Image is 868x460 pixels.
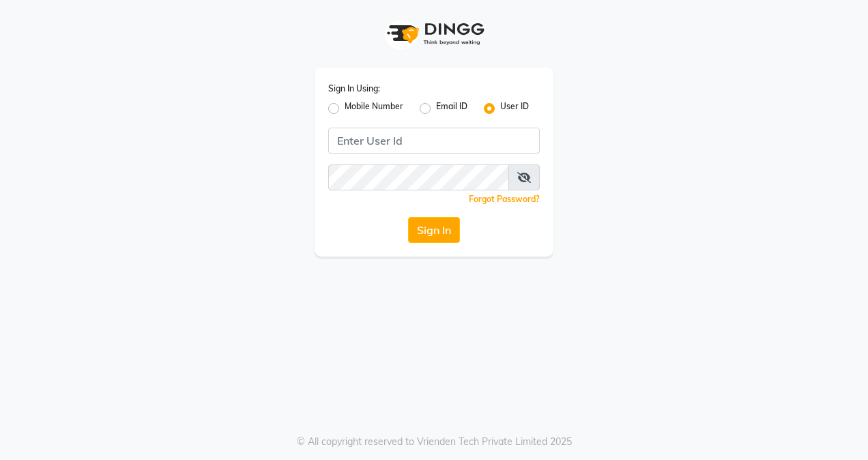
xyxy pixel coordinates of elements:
[328,83,380,95] label: Sign In Using:
[345,100,403,117] label: Mobile Number
[436,100,467,117] label: Email ID
[379,14,489,54] img: logo1.svg
[328,128,540,154] input: Username
[469,194,540,204] a: Forgot Password?
[408,217,460,243] button: Sign In
[500,100,529,117] label: User ID
[328,164,509,190] input: Username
